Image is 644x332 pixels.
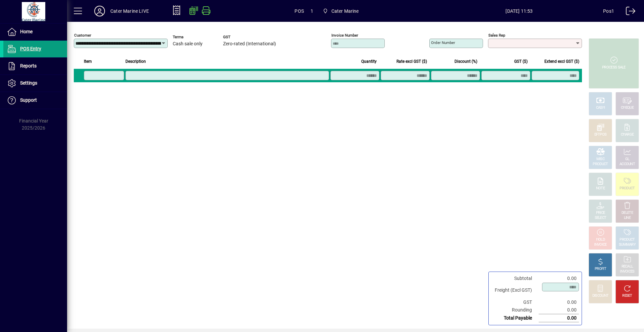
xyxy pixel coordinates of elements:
div: MISC [596,157,604,162]
div: DELETE [622,210,633,216]
span: GST [223,35,276,39]
div: CHARGE [621,132,634,137]
div: Cater Marine LIVE [110,6,149,16]
td: GST [491,298,539,306]
td: Freight (Excl GST) [491,282,539,298]
mat-label: Customer [74,33,91,38]
div: SUMMARY [619,242,636,247]
div: EFTPOS [594,132,607,137]
td: 0.00 [539,314,579,322]
div: CHEQUE [621,105,634,110]
div: NOTE [596,186,605,191]
span: Description [125,58,146,65]
div: PRODUCT [593,162,608,167]
div: ACCOUNT [620,162,635,167]
td: Total Payable [491,314,539,322]
button: Profile [89,5,110,17]
div: HOLD [596,237,605,242]
span: Support [20,97,37,103]
div: INVOICE [594,242,606,247]
mat-label: Order number [431,40,455,45]
div: RECALL [622,264,633,269]
a: Home [3,23,67,40]
span: [DATE] 11:53 [435,6,603,16]
mat-label: Invoice number [331,33,358,38]
span: Terms [173,35,213,39]
span: Cater Marine [331,6,359,16]
td: Subtotal [491,275,539,282]
span: Quantity [361,58,377,65]
div: PRICE [596,210,605,216]
span: Cash sale only [173,41,203,47]
span: POS Entry [20,46,41,51]
td: 0.00 [539,275,579,282]
a: Reports [3,58,67,75]
span: 1 [311,6,313,16]
div: PRODUCT [620,186,635,191]
a: Support [3,92,67,109]
div: DISCOUNT [592,293,608,298]
span: Zero-rated (International) [223,41,276,47]
div: PROFIT [595,267,606,272]
span: Discount (%) [454,58,477,65]
div: GL [625,157,630,162]
div: PRODUCT [620,237,635,242]
span: GST ($) [514,58,528,65]
span: Rate excl GST ($) [396,58,427,65]
span: Reports [20,63,37,68]
span: Home [20,29,33,34]
span: Item [84,58,92,65]
div: PROCESS SALE [602,65,626,70]
a: Settings [3,75,67,92]
td: 0.00 [539,298,579,306]
div: RESET [622,293,632,298]
span: Extend excl GST ($) [544,58,579,65]
div: SELECT [595,216,606,221]
div: CASH [596,105,605,110]
td: Rounding [491,306,539,314]
a: Logout [621,1,636,23]
mat-label: Sales rep [488,33,505,38]
td: 0.00 [539,306,579,314]
span: POS [294,6,304,16]
span: Cater Marine [320,5,362,17]
div: INVOICES [620,269,634,274]
span: Settings [20,80,37,86]
div: LINE [624,216,631,221]
div: Pos1 [603,6,614,16]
